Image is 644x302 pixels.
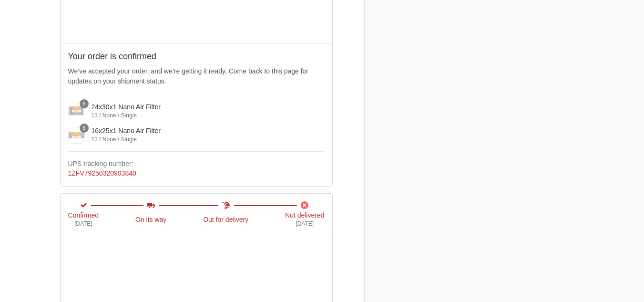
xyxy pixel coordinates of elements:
p: We’ve accepted your order, and we’re getting it ready. Come back to this page for updates on your... [68,66,325,86]
div: 13 / None / Single [92,135,305,144]
span: Confirmed [68,211,99,219]
span: [DATE] [296,219,314,228]
img: R The image depicts a rectangular air filter. The filter is encased in a sturdy frame, and its su... [68,127,85,144]
span: On its way [135,215,166,224]
span: 6 [80,99,89,108]
span: [DATE] [74,219,92,228]
a: 1ZFV79250320903840 [68,169,136,177]
span: Not delivered [285,211,325,219]
span: Out for delivery [203,215,248,224]
h2: Your order is confirmed [68,51,325,62]
span: 24x30x1 Nano Air Filter [92,103,161,111]
div: 13 / None / Single [92,111,305,120]
span: 16x25x1 Nano Air Filter [92,127,161,135]
span: 6 [80,124,89,133]
strong: UPS tracking number: [68,160,133,167]
img: R The image depicts a rectangular air filter. The filter is encased in a sturdy frame, and its su... [68,103,85,119]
